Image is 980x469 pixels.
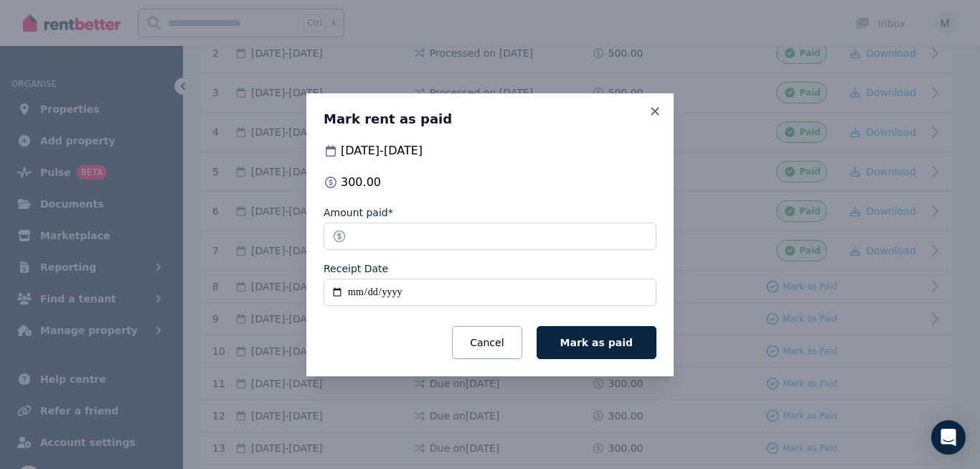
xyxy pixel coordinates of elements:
span: 300.00 [341,174,381,191]
label: Receipt Date [324,261,388,276]
button: Mark as paid [537,326,656,359]
h3: Mark rent as paid [324,111,656,128]
label: Amount paid* [324,205,393,220]
button: Cancel [452,326,522,359]
span: Mark as paid [560,337,633,348]
span: [DATE] - [DATE] [341,142,423,159]
div: Open Intercom Messenger [931,420,966,455]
